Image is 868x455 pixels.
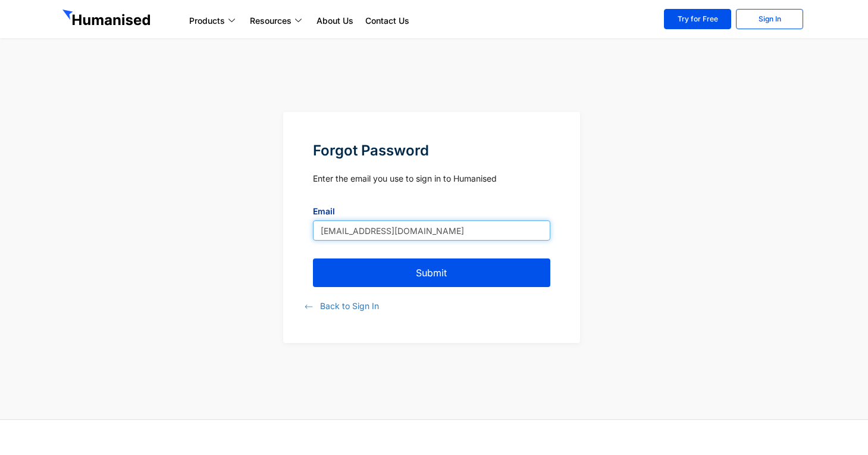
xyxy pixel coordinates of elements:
[664,9,731,29] a: Try for Free
[244,14,311,28] a: Resources
[313,258,551,287] button: Submit
[313,220,551,241] input: yourname@mail.com
[359,14,415,28] a: Contact Us
[313,205,335,217] label: Email
[736,9,803,29] a: Sign In
[313,301,379,311] a: ⃪ Back to Sign In
[183,14,244,28] a: Products
[62,10,153,29] img: GetHumanised Logo
[313,142,551,160] h5: Forgot Password
[311,14,359,28] a: About Us
[313,172,551,186] p: Enter the email you use to sign in to Humanised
